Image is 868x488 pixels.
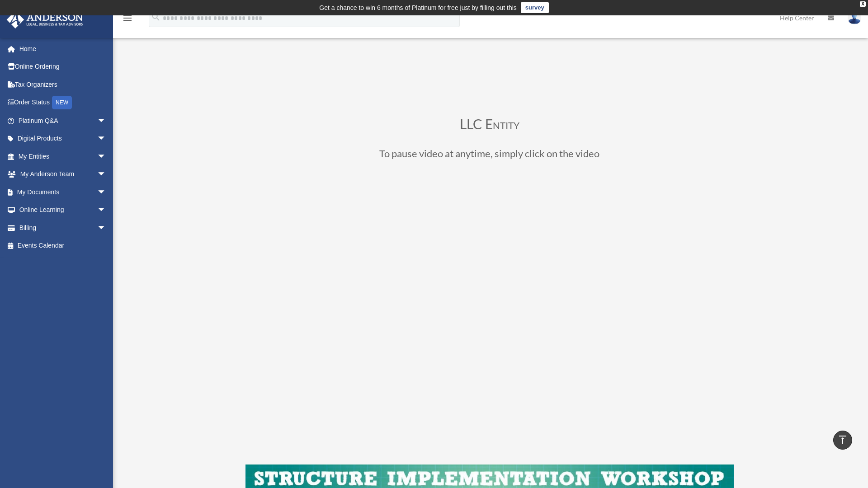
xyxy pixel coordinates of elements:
span: arrow_drop_down [97,183,115,202]
div: close [860,1,866,7]
i: vertical_align_top [837,434,848,445]
a: Billingarrow_drop_down [6,219,120,237]
a: Online Ordering [6,58,120,76]
a: Digital Productsarrow_drop_down [6,130,120,148]
span: arrow_drop_down [97,219,115,237]
a: Order StatusNEW [6,94,120,112]
div: Get a chance to win 6 months of Platinum for free just by filling out this [319,2,517,13]
a: Home [6,40,120,58]
span: arrow_drop_down [97,165,115,184]
a: Events Calendar [6,237,120,255]
a: Online Learningarrow_drop_down [6,201,120,219]
a: vertical_align_top [833,431,852,450]
iframe: LLC Binder Walkthrough [245,176,734,451]
a: My Documentsarrow_drop_down [6,183,120,201]
h3: To pause video at anytime, simply click on the video [245,149,734,163]
a: Platinum Q&Aarrow_drop_down [6,112,120,130]
span: arrow_drop_down [97,112,115,130]
a: My Entitiesarrow_drop_down [6,147,120,165]
span: arrow_drop_down [97,201,115,220]
h3: LLC Entity [245,117,734,135]
div: NEW [52,96,72,109]
img: User Pic [848,11,861,24]
i: search [151,12,161,22]
span: arrow_drop_down [97,130,115,148]
a: My Anderson Teamarrow_drop_down [6,165,120,183]
span: arrow_drop_down [97,147,115,166]
a: Tax Organizers [6,75,120,94]
a: menu [122,16,133,23]
a: survey [521,2,549,13]
img: Anderson Advisors Platinum Portal [4,11,86,28]
i: menu [122,13,133,23]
